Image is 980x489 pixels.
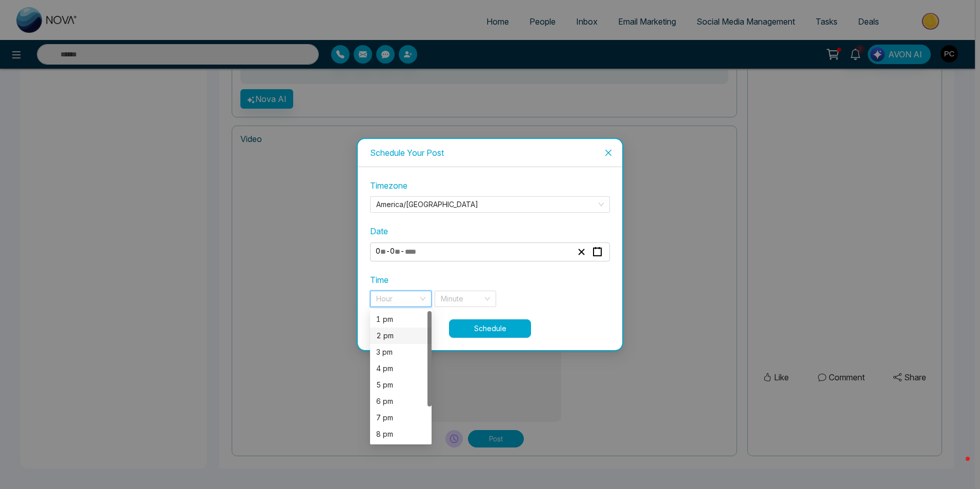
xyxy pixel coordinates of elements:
div: 7 pm [370,410,432,426]
span: 0 [390,246,395,257]
div: 1 pm [370,311,432,328]
div: 3 pm [376,347,425,358]
div: Schedule Your Post [370,147,610,158]
div: 5 pm [376,379,425,391]
div: 6 pm [370,393,432,410]
div: 8 pm [376,429,425,440]
iframe: Intercom live chat [945,454,970,479]
button: Schedule [449,319,531,338]
span: - [386,245,390,257]
span: America/Toronto [376,197,604,212]
div: 2 pm [376,330,425,341]
span: - [400,245,404,257]
div: 4 pm [370,360,432,377]
div: 1 pm [376,314,425,325]
span: close [604,149,612,157]
span: 0 [376,246,380,257]
div: 5 pm [370,377,432,393]
div: 4 pm [376,363,425,374]
div: 2 pm [370,328,432,344]
div: 3 pm [370,344,432,360]
label: Date [370,225,610,238]
button: Close [595,139,622,167]
label: Timezone [370,179,610,192]
label: Time [370,274,389,287]
div: 6 pm [376,396,425,407]
div: 7 pm [376,412,425,423]
div: 8 pm [370,426,432,442]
